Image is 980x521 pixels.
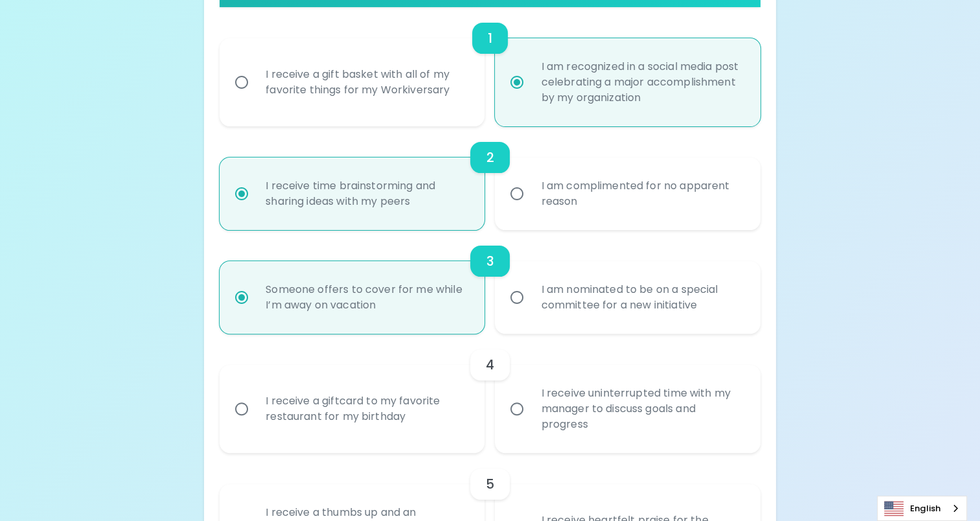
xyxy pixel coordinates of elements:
h6: 1 [488,28,492,49]
div: choice-group-check [220,7,760,126]
div: choice-group-check [220,334,760,453]
h6: 4 [486,354,494,375]
div: I am nominated to be on a special committee for a new initiative [530,266,753,329]
h6: 2 [486,147,494,168]
div: Language [877,496,967,521]
div: I am complimented for no apparent reason [530,163,753,225]
h6: 3 [486,251,494,272]
h6: 5 [486,474,494,494]
div: I receive uninterrupted time with my manager to discuss goals and progress [530,370,753,448]
div: I am recognized in a social media post celebrating a major accomplishment by my organization [530,43,753,121]
div: I receive a giftcard to my favorite restaurant for my birthday [255,378,477,440]
div: Someone offers to cover for me while I’m away on vacation [255,266,477,329]
div: choice-group-check [220,126,760,230]
div: I receive time brainstorming and sharing ideas with my peers [255,163,477,225]
div: I receive a gift basket with all of my favorite things for my Workiversary [255,51,477,113]
aside: Language selected: English [877,496,967,521]
div: choice-group-check [220,230,760,334]
a: English [878,496,966,520]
